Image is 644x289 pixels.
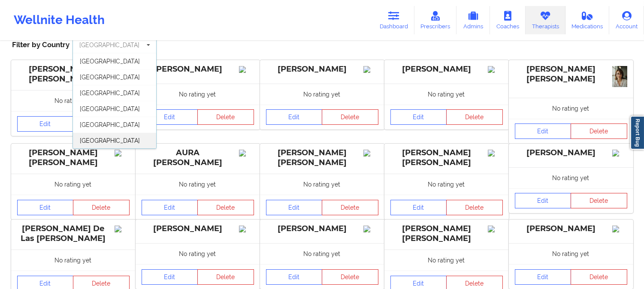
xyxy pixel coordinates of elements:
[11,174,136,195] div: No rating yet
[322,200,378,215] button: Delete
[17,148,130,168] div: [PERSON_NAME] [PERSON_NAME]
[142,64,254,74] div: [PERSON_NAME]
[490,6,526,34] a: Coaches
[17,116,74,132] a: Edit
[266,109,323,125] a: Edit
[142,200,198,215] a: Edit
[384,250,509,271] div: No rating yet
[80,90,140,96] span: [GEOGRAPHIC_DATA]
[509,243,633,264] div: No rating yet
[363,66,378,73] img: Image%2Fplaceholer-image.png
[260,84,384,105] div: No rating yet
[515,123,571,139] a: Edit
[73,200,130,215] button: Delete
[136,84,260,105] div: No rating yet
[239,66,254,73] img: Image%2Fplaceholer-image.png
[322,269,378,285] button: Delete
[17,64,130,84] div: [PERSON_NAME] [PERSON_NAME]
[80,105,140,112] span: [GEOGRAPHIC_DATA]
[373,6,414,34] a: Dashboard
[515,148,627,158] div: [PERSON_NAME]
[260,174,384,195] div: No rating yet
[630,116,644,150] a: Report Bug
[488,66,503,73] img: Image%2Fplaceholer-image.png
[363,226,378,232] img: Image%2Fplaceholer-image.png
[239,226,254,232] img: Image%2Fplaceholer-image.png
[260,243,384,264] div: No rating yet
[612,66,627,87] img: 6c672a4c-c119-4fd3-8d01-9fa2bc04430d_0ade669a-a50b-438f-af09-ed32cbd3de65WhatsApp_Image_2025-08-2...
[17,224,130,244] div: [PERSON_NAME] De Las [PERSON_NAME]
[390,148,503,168] div: [PERSON_NAME] [PERSON_NAME]
[515,269,571,285] a: Edit
[515,224,627,234] div: [PERSON_NAME]
[414,6,457,34] a: Prescribers
[488,226,503,232] img: Image%2Fplaceholer-image.png
[115,226,130,232] img: Image%2Fplaceholer-image.png
[115,150,130,157] img: Image%2Fplaceholer-image.png
[142,148,254,168] div: AURA [PERSON_NAME]
[609,6,644,34] a: Account
[11,250,136,271] div: No rating yet
[571,269,627,285] button: Delete
[266,64,378,74] div: [PERSON_NAME]
[80,137,140,144] span: [GEOGRAPHIC_DATA]
[197,200,254,215] button: Delete
[80,121,140,128] span: [GEOGRAPHIC_DATA]
[612,226,627,232] img: Image%2Fplaceholer-image.png
[390,64,503,74] div: [PERSON_NAME]
[266,200,323,215] a: Edit
[384,174,509,195] div: No rating yet
[515,193,571,208] a: Edit
[266,224,378,234] div: [PERSON_NAME]
[515,64,627,84] div: [PERSON_NAME] [PERSON_NAME]
[80,74,140,81] span: [GEOGRAPHIC_DATA]
[363,150,378,157] img: Image%2Fplaceholer-image.png
[266,148,378,168] div: [PERSON_NAME] [PERSON_NAME]
[142,224,254,234] div: [PERSON_NAME]
[136,174,260,195] div: No rating yet
[565,6,610,34] a: Medications
[80,58,140,65] span: [GEOGRAPHIC_DATA]
[457,6,490,34] a: Admins
[390,224,503,244] div: [PERSON_NAME] [PERSON_NAME]
[571,123,627,139] button: Delete
[197,109,254,125] button: Delete
[390,109,447,125] a: Edit
[322,109,378,125] button: Delete
[197,269,254,285] button: Delete
[12,40,70,49] span: Filter by Country
[446,200,503,215] button: Delete
[446,109,503,125] button: Delete
[526,6,565,34] a: Therapists
[136,243,260,264] div: No rating yet
[384,84,509,105] div: No rating yet
[266,269,323,285] a: Edit
[488,150,503,157] img: Image%2Fplaceholer-image.png
[11,90,136,111] div: No rating yet
[509,98,633,119] div: No rating yet
[17,200,74,215] a: Edit
[142,269,198,285] a: Edit
[142,109,198,125] a: Edit
[612,150,627,157] img: Image%2Fplaceholer-image.png
[390,200,447,215] a: Edit
[571,193,627,208] button: Delete
[239,150,254,157] img: Image%2Fplaceholer-image.png
[509,167,633,188] div: No rating yet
